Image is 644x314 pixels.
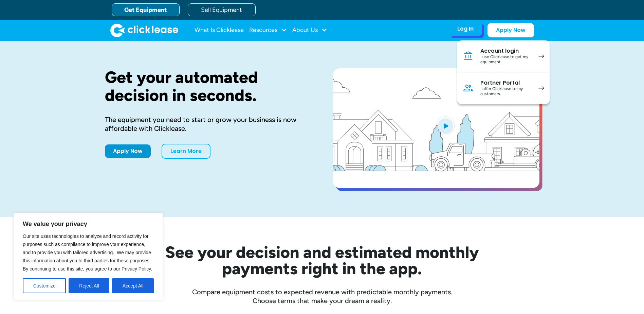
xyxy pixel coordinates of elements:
p: We value your privacy [23,220,154,228]
a: Learn More [162,144,210,159]
a: Account loginI use Clicklease to get my equipment [457,40,550,72]
div: The equipment you need to start or grow your business is now affordable with Clicklease. [105,115,311,133]
h1: Get your automated decision in seconds. [105,68,311,104]
a: Apply Now [487,23,534,37]
img: arrow [538,86,544,90]
a: open lightbox [333,68,539,188]
div: Log In [457,25,474,32]
div: We value your privacy [14,213,163,300]
span: Our site uses technologies to analyze and record activity for purposes such as compliance to impr... [23,233,152,272]
a: Apply Now [105,144,151,158]
img: Bank icon [463,51,474,62]
a: Partner PortalI offer Clicklease to my customers. [457,72,550,104]
img: Blue play button logo on a light blue circular background [436,116,455,135]
img: Person icon [463,83,474,93]
div: Resources [249,23,287,37]
a: Get Equipment [112,3,180,16]
button: Customize [23,278,66,293]
div: About Us [292,23,327,37]
nav: Log In [457,40,550,104]
button: Accept All [112,278,154,293]
div: I offer Clicklease to my customers. [480,86,532,97]
div: Partner Portal [480,80,532,86]
a: home [110,23,178,37]
img: arrow [538,54,544,58]
div: I use Clicklease to get my equipment [480,54,532,65]
a: What Is Clicklease [195,23,244,37]
h2: See your decision and estimated monthly payments right in the app. [132,244,512,277]
div: Account login [480,48,532,54]
a: Sell Equipment [188,3,256,16]
img: Clicklease logo [110,23,178,37]
button: Reject All [69,278,109,293]
div: Compare equipment costs to expected revenue with predictable monthly payments. Choose terms that ... [105,287,539,305]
